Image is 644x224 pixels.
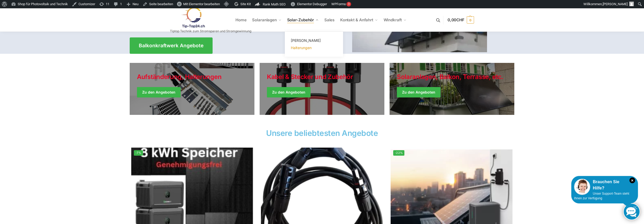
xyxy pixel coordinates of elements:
i: Schließen [629,177,635,183]
span: Site Kit [240,2,251,6]
a: Kontakt & Anfahrt [338,8,380,32]
span: Kontakt & Anfahrt [340,17,373,22]
a: Holiday Style [260,63,384,115]
a: Solaranlagen [250,8,284,32]
img: Benutzerbild von Rupert Spoddig [629,2,634,6]
span: Rank Math SEO [263,2,286,6]
a: Solar-Zubehör [285,8,321,32]
span: Unser Support-Team steht Ihnen zur Verfügung [574,192,629,200]
span: 0 [467,16,474,24]
a: 0,00CHF 0 [448,12,474,28]
span: Solar-Zubehör [287,17,314,22]
span: [PERSON_NAME] [291,38,321,43]
span: Solaranlagen [252,17,277,22]
img: Customer service [574,179,590,195]
a: Sales [322,8,337,32]
span: Balkonkraftwerk Angebote [139,43,203,48]
p: Tiptop Technik zum Stromsparen und Stromgewinnung [170,30,251,33]
div: 3 [346,2,351,6]
a: [PERSON_NAME] [288,37,340,44]
a: Winter Jackets [390,63,514,115]
a: Balkonkraftwerk Angebote [130,37,213,54]
div: Brauchen Sie Hilfe? [574,179,635,191]
h2: Unsere beliebtesten Angebote [130,129,514,137]
span: Sales [324,17,335,22]
span: CHF [456,17,464,22]
a: Holiday Style [130,63,254,115]
span: 0,00 [448,17,464,22]
span: Halterungen [291,45,312,50]
a: Halterungen [288,44,340,51]
span: Mit Elementor bearbeiten [183,2,220,6]
a: Windkraft [381,8,409,32]
span: Windkraft [384,17,402,22]
nav: Cart contents [448,8,474,32]
span: [PERSON_NAME] [603,2,628,6]
img: Solaranlagen, Speicheranlagen und Energiesparprodukte [170,7,215,28]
